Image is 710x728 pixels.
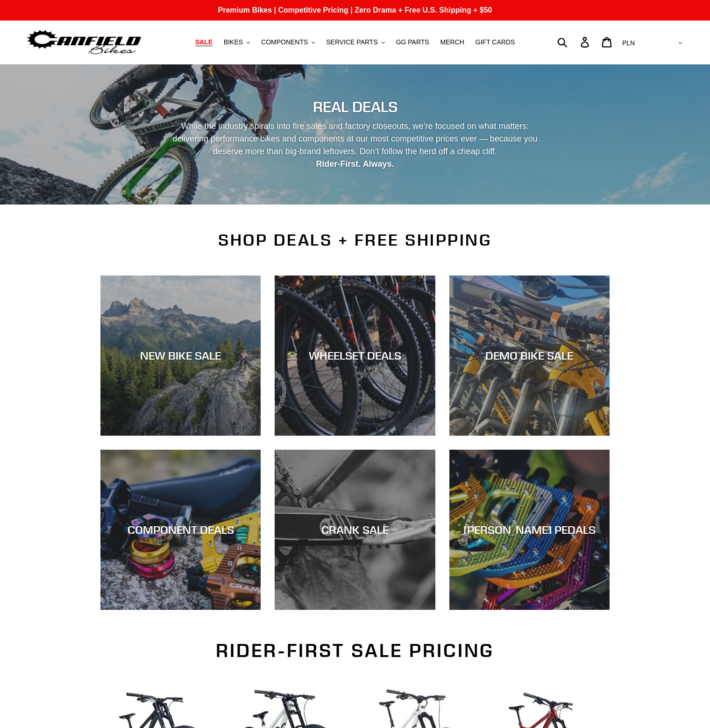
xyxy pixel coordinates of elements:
span: GG PARTS [396,38,429,46]
div: COMPONENT DEALS [100,523,261,537]
a: WHEELSET DEALS [275,276,435,436]
div: [PERSON_NAME] PEDALS [449,523,610,537]
div: WHEELSET DEALS [275,349,435,362]
button: BIKES [219,36,255,49]
input: Search [562,32,586,52]
a: MERCH [436,36,469,49]
p: While the industry spirals into fire sales and factory closeouts, we’re focused on what matters: ... [164,120,546,170]
strong: Rider-First. Always. [316,159,394,169]
a: NEW BIKE SALE [100,276,261,436]
button: COMPONENTS [256,36,319,49]
div: NEW BIKE SALE [100,349,261,362]
span: SERVICE PARTS [326,38,377,46]
span: COMPONENTS [261,38,308,46]
a: GG PARTS [391,36,434,49]
span: GIFT CARDS [476,38,515,46]
span: SALE [195,38,213,46]
a: CRANK SALE [275,450,435,610]
a: COMPONENT DEALS [100,450,261,610]
a: GIFT CARDS [471,36,520,49]
h2: REAL DEALS [100,98,610,116]
span: BIKES [224,38,243,46]
div: DEMO BIKE SALE [449,349,610,362]
div: CRANK SALE [275,523,435,537]
button: SERVICE PARTS [321,36,389,49]
a: SALE [191,36,217,49]
a: [PERSON_NAME] PEDALS [449,450,610,610]
a: DEMO BIKE SALE [449,276,610,436]
h2: SHOP DEALS + FREE SHIPPING [100,230,610,250]
span: MERCH [440,38,464,46]
img: Canfield Bikes [26,28,142,57]
h2: RIDER-FIRST SALE PRICING [100,639,610,662]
